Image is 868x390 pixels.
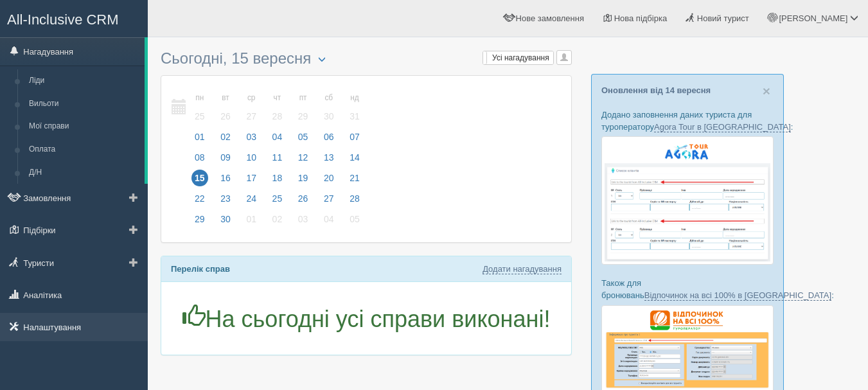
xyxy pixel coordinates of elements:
span: 25 [269,190,286,207]
span: 24 [243,190,260,207]
span: 01 [191,129,208,145]
button: Close [763,84,770,98]
span: 08 [191,149,208,166]
a: Оновлення від 14 вересня [601,85,711,95]
span: 22 [191,190,208,207]
a: All-Inclusive CRM [1,1,147,36]
span: 20 [321,170,337,186]
span: Новий турист [697,13,749,23]
a: 05 [291,130,315,150]
a: 18 [265,171,290,191]
a: сб 30 [317,85,341,130]
a: 14 [342,150,364,171]
span: 19 [295,170,312,186]
a: Відпочинок на всі 100% в [GEOGRAPHIC_DATA] [644,290,831,301]
span: 02 [269,211,286,227]
span: 03 [295,211,312,227]
span: 27 [243,108,260,125]
span: 04 [321,211,337,227]
a: 30 [213,212,238,233]
span: 07 [346,129,363,145]
span: 28 [269,108,286,125]
p: Додано заповнення даних туриста для туроператору : [601,109,774,133]
a: 10 [239,150,263,171]
span: 11 [269,149,286,166]
span: 23 [217,190,234,207]
span: 16 [217,170,234,186]
span: [PERSON_NAME] [779,13,847,23]
a: 19 [291,171,315,191]
a: 25 [265,191,290,212]
small: сб [321,93,337,103]
a: 21 [342,171,364,191]
a: Ліди [23,69,145,93]
a: 29 [188,212,212,233]
span: Нове замовлення [516,13,584,23]
span: 03 [243,129,260,145]
a: 03 [239,130,263,150]
b: Перелік справ [171,264,230,274]
a: 11 [265,150,290,171]
span: 30 [217,211,234,227]
span: 06 [321,129,337,145]
a: чт 28 [265,85,290,130]
h1: На сьогодні усі справи виконані! [171,305,562,332]
a: Д/Н [23,161,145,184]
span: 18 [269,170,286,186]
span: 28 [346,190,363,207]
a: 08 [188,150,212,171]
a: 17 [239,171,263,191]
span: 26 [295,190,312,207]
a: 26 [291,191,315,212]
span: 05 [346,211,363,227]
span: 15 [191,170,208,186]
a: ср 27 [239,85,263,130]
a: нд 31 [342,85,364,130]
a: 02 [213,130,238,150]
span: 12 [295,149,312,166]
a: 01 [239,212,263,233]
a: 03 [291,212,315,233]
a: Додати нагадування [483,264,562,274]
p: Також для бронювань : [601,277,774,301]
a: 01 [188,130,212,150]
a: 24 [239,191,263,212]
a: 09 [213,150,238,171]
a: 23 [213,191,238,212]
a: Вильоти [23,93,145,116]
span: 05 [295,129,312,145]
a: 07 [342,130,364,150]
span: 25 [191,108,208,125]
span: 30 [321,108,337,125]
span: 02 [217,129,234,145]
a: вт 26 [213,85,238,130]
small: ср [243,93,260,103]
span: 13 [321,149,337,166]
a: пт 29 [291,85,315,130]
span: 29 [191,211,208,227]
span: Нова підбірка [614,13,668,23]
span: All-Inclusive CRM [7,12,119,28]
span: 31 [346,108,363,125]
a: пн 25 [188,85,212,130]
span: 14 [346,149,363,166]
small: пн [191,93,208,103]
span: 17 [243,170,260,186]
a: 16 [213,171,238,191]
a: 05 [342,212,364,233]
a: 22 [188,191,212,212]
span: 21 [346,170,363,186]
a: 28 [342,191,364,212]
small: нд [346,93,363,103]
span: 10 [243,149,260,166]
a: 13 [317,150,341,171]
a: 27 [317,191,341,212]
span: Усі нагадування [492,53,549,62]
a: Мої справи [23,115,145,138]
small: пт [295,93,312,103]
a: 20 [317,171,341,191]
a: 04 [265,130,290,150]
small: вт [217,93,234,103]
a: 12 [291,150,315,171]
a: Оплата [23,138,145,161]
